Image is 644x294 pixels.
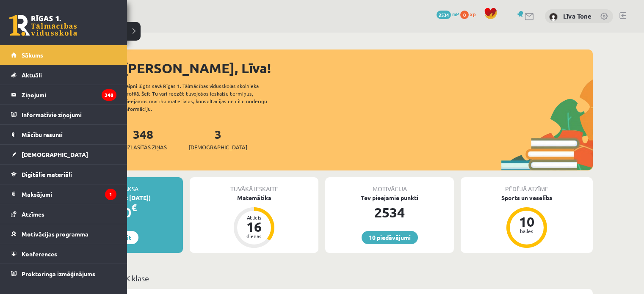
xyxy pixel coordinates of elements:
legend: Maksājumi [22,184,116,204]
span: [DEMOGRAPHIC_DATA] [189,143,247,151]
span: Motivācijas programma [22,230,88,238]
a: Motivācijas programma [11,224,116,244]
div: balles [514,228,539,234]
a: Rīgas 1. Tālmācības vidusskola [9,15,77,36]
i: 348 [102,89,116,101]
div: Matemātika [190,193,318,202]
a: 348Neizlasītās ziņas [119,126,167,151]
span: Sākums [22,51,43,59]
span: mP [452,11,459,17]
a: Sports un veselība 10 balles [461,193,593,249]
a: Atzīmes [11,204,116,224]
span: 2534 [437,11,451,19]
a: Maksājumi1 [11,184,116,204]
a: 3[DEMOGRAPHIC_DATA] [189,126,247,151]
span: Atzīmes [22,210,44,218]
a: Aktuāli [11,65,116,85]
span: € [131,201,137,214]
div: Sports un veselība [461,193,593,202]
span: [DEMOGRAPHIC_DATA] [22,151,88,158]
span: 0 [460,11,469,19]
div: 16 [241,220,267,234]
a: 10 piedāvājumi [362,231,418,244]
div: dienas [241,234,267,239]
a: Mācību resursi [11,125,116,144]
div: Laipni lūgts savā Rīgas 1. Tālmācības vidusskolas skolnieka profilā. Šeit Tu vari redzēt tuvojošo... [124,82,282,113]
span: Proktoringa izmēģinājums [22,270,95,278]
div: 2534 [325,202,454,223]
div: Pēdējā atzīme [461,177,593,193]
a: Konferences [11,244,116,264]
div: Atlicis [241,215,267,220]
span: Konferences [22,250,57,258]
p: Mācību plāns 12.b3 JK klase [54,272,589,284]
div: 10 [514,215,539,228]
span: xp [470,11,475,17]
div: Tuvākā ieskaite [190,177,318,193]
a: Digitālie materiāli [11,165,116,184]
div: Motivācija [325,177,454,193]
a: Sākums [11,45,116,65]
a: Matemātika Atlicis 16 dienas [190,193,318,249]
a: 0 xp [460,11,480,17]
div: Tev pieejamie punkti [325,193,454,202]
img: Līva Tone [549,13,558,21]
a: 2534 mP [437,11,459,17]
div: [PERSON_NAME], Līva! [123,58,593,78]
span: Mācību resursi [22,131,63,138]
a: Proktoringa izmēģinājums [11,264,116,283]
a: Informatīvie ziņojumi [11,105,116,124]
a: [DEMOGRAPHIC_DATA] [11,145,116,164]
a: Līva Tone [563,12,591,20]
span: Aktuāli [22,71,42,79]
span: Digitālie materiāli [22,170,72,178]
legend: Informatīvie ziņojumi [22,105,116,124]
span: Neizlasītās ziņas [119,143,167,151]
legend: Ziņojumi [22,85,116,104]
a: Ziņojumi348 [11,85,116,104]
i: 1 [105,189,116,200]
